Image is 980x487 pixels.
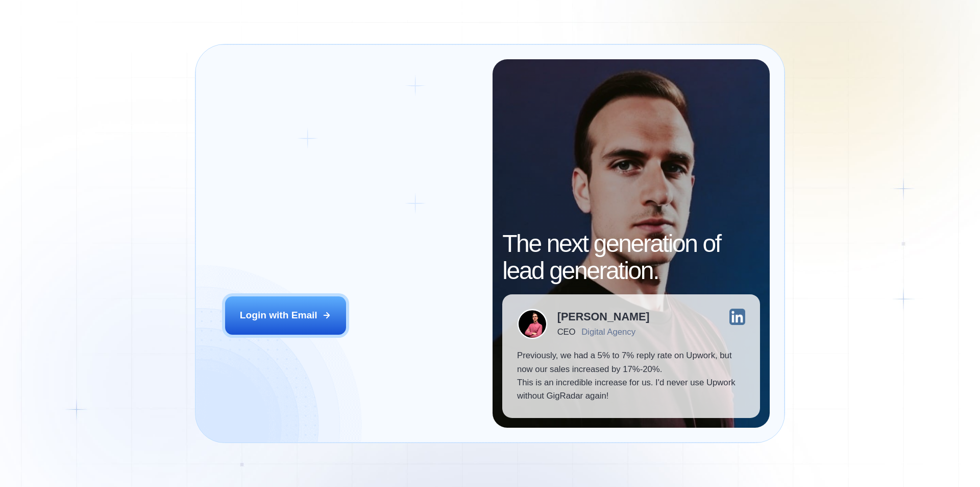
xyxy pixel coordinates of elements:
[581,327,635,337] div: Digital Agency
[517,349,745,403] p: Previously, we had a 5% to 7% reply rate on Upwork, but now our sales increased by 17%-20%. This ...
[240,309,317,322] div: Login with Email
[225,296,347,334] button: Login with Email
[502,230,760,285] h2: The next generation of lead generation.
[557,311,650,322] div: [PERSON_NAME]
[557,327,575,337] div: CEO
